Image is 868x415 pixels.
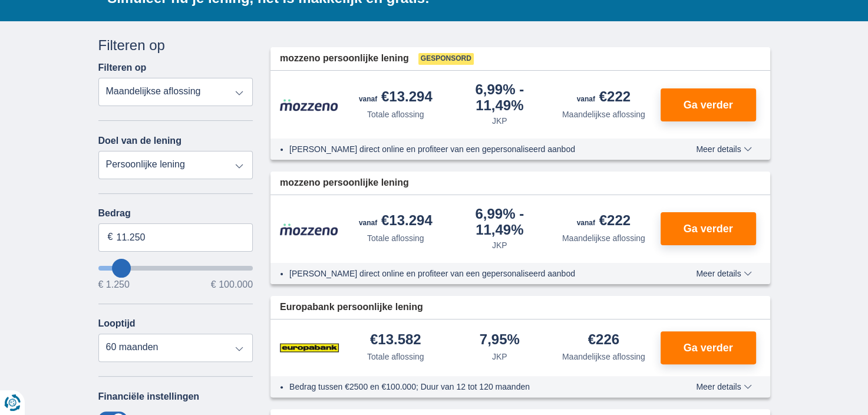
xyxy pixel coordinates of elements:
div: Totale aflossing [367,232,424,244]
span: € 1.250 [98,280,130,289]
span: mozzeno persoonlijke lening [280,52,409,65]
button: Ga verder [661,212,756,245]
span: Ga verder [683,342,732,353]
li: Bedrag tussen €2500 en €100.000; Duur van 12 tot 120 maanden [289,381,653,393]
label: Looptijd [98,318,136,329]
div: €13.294 [359,213,433,230]
span: € [108,230,113,244]
button: Meer details [687,144,760,154]
div: JKP [492,239,507,251]
div: 6,99% [453,207,547,237]
label: Financiële instellingen [98,391,200,402]
div: Totale aflossing [367,108,424,120]
div: 6,99% [453,83,547,113]
div: Maandelijkse aflossing [562,108,645,120]
div: 7,95% [480,332,520,348]
span: Ga verder [683,223,732,234]
button: Meer details [687,382,760,391]
div: €226 [588,332,619,348]
img: product.pl.alt Europabank [280,333,339,363]
span: € 100.000 [211,280,253,289]
div: €13.294 [359,90,433,106]
span: Europabank persoonlijke lening [280,301,423,314]
span: Meer details [696,145,751,153]
div: €222 [577,213,631,230]
div: Totale aflossing [367,351,424,363]
div: JKP [492,115,507,127]
li: [PERSON_NAME] direct online en profiteer van een gepersonaliseerd aanbod [289,268,653,279]
span: Gesponsord [418,53,474,65]
label: Bedrag [98,208,253,219]
span: Meer details [696,269,751,278]
div: €13.582 [370,332,421,348]
span: Meer details [696,383,751,391]
button: Ga verder [661,331,756,364]
input: wantToBorrow [98,266,253,271]
div: Maandelijkse aflossing [562,232,645,244]
label: Doel van de lening [98,136,181,146]
button: Ga verder [661,88,756,121]
div: €222 [577,90,631,106]
img: product.pl.alt Mozzeno [280,98,339,111]
span: Ga verder [683,100,732,110]
span: mozzeno persoonlijke lening [280,176,409,190]
li: [PERSON_NAME] direct online en profiteer van een gepersonaliseerd aanbod [289,143,653,155]
img: product.pl.alt Mozzeno [280,223,339,236]
div: Maandelijkse aflossing [562,351,645,363]
div: JKP [492,351,507,363]
label: Filteren op [98,62,147,73]
div: Filteren op [98,35,253,55]
button: Meer details [687,269,760,278]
